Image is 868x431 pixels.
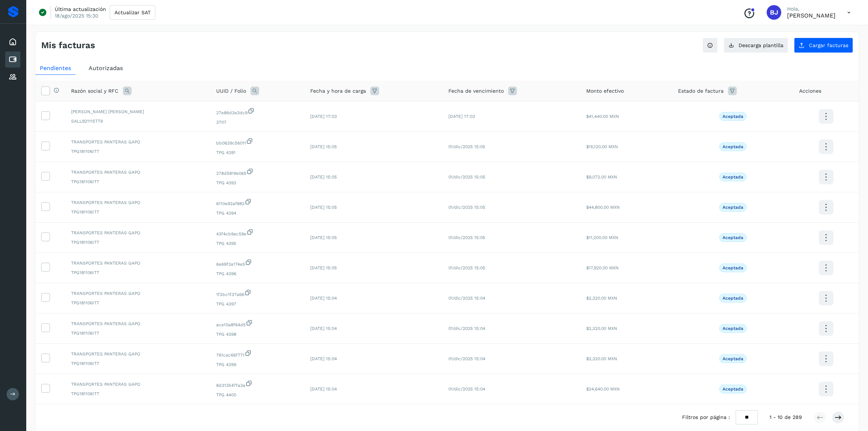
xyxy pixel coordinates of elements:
span: Descarga plantilla [739,43,783,48]
span: [DATE] 15:05 [310,144,337,149]
div: Inicio [5,34,20,50]
span: TPG 4393 [216,180,299,186]
span: 01/dic/2025 15:05 [448,265,485,270]
span: TPG 4400 [216,392,299,398]
span: Estado de factura [678,87,724,95]
span: TPG181106IT7 [71,269,205,276]
span: [DATE] 17:03 [448,114,475,119]
button: Actualizar SAT [110,5,155,20]
span: Actualizar SAT [114,10,151,15]
span: Monto efectivo [586,87,624,95]
span: $41,440.00 MXN [586,114,619,119]
span: Fecha y hora de carga [310,87,366,95]
span: Autorizadas [89,65,123,72]
p: Aceptada [723,235,743,240]
span: Cargar facturas [809,43,848,48]
button: Descarga plantilla [724,38,788,53]
p: Aceptada [723,326,743,331]
span: [DATE] 15:05 [310,265,337,270]
div: Cuentas por pagar [5,51,20,68]
p: 18/ago/2025 15:30 [55,12,98,19]
span: Fecha de vencimiento [448,87,504,95]
span: [DATE] 15:05 [310,205,337,210]
span: Razón social y RFC [71,87,118,95]
span: Pendientes [40,65,71,72]
div: Proveedores [5,69,20,85]
span: TPG 4398 [216,331,299,338]
span: $24,640.00 MXN [586,386,620,392]
span: [DATE] 15:04 [310,326,337,331]
span: 01/dic/2025 15:04 [448,356,485,361]
p: Aceptada [723,386,743,392]
span: TPG181106IT7 [71,360,205,367]
span: TRANSPORTES PANTERAS GAPO [71,230,205,236]
span: $2,320.00 MXN [586,326,617,331]
span: 43f4cb9ec59e [216,228,299,237]
span: [DATE] 15:05 [310,235,337,240]
span: TPG181106IT7 [71,300,205,306]
span: 01/dic/2025 15:05 [448,235,485,240]
span: [DATE] 15:04 [310,296,337,301]
p: Aceptada [723,114,743,119]
span: 01/dic/2025 15:04 [448,296,485,301]
span: 8d313547fa3a [216,380,299,389]
span: [DATE] 15:04 [310,386,337,392]
span: bb0639c56011 [216,138,299,146]
p: Aceptada [723,356,743,361]
span: 01/dic/2025 15:05 [448,174,485,180]
span: TPG181106IT7 [71,239,205,246]
span: TPG 4396 [216,270,299,277]
p: Aceptada [723,144,743,149]
span: TPG 4399 [216,361,299,368]
span: [PERSON_NAME] [PERSON_NAME] [71,108,205,115]
span: TPG181106IT7 [71,148,205,155]
p: Hola, [787,6,836,12]
span: 278d5819e065 [216,168,299,177]
span: 01/dic/2025 15:04 [448,326,485,331]
span: TPG 4394 [216,210,299,216]
span: $2,320.00 MXN [586,296,617,301]
span: TRANSPORTES PANTERAS GAPO [71,381,205,388]
p: Brayant Javier Rocha Martinez [787,12,836,19]
p: Aceptada [723,205,743,210]
span: 01/dic/2025 15:05 [448,144,485,149]
span: TPG181106IT7 [71,178,205,185]
span: ace10a8f64d5 [216,319,299,328]
span: TRANSPORTES PANTERAS GAPO [71,169,205,176]
span: 1 - 10 de 289 [770,413,802,421]
span: 6e69f3a174e5 [216,259,299,268]
span: UUID / Folio [216,87,246,95]
span: 27e86d3e3dc9 [216,107,299,116]
span: $2,320.00 MXN [586,356,617,361]
span: TRANSPORTES PANTERAS GAPO [71,260,205,266]
span: TPG 4395 [216,240,299,247]
span: TPG181106IT7 [71,209,205,215]
h4: Mis facturas [41,40,95,51]
span: 6110e92af882 [216,198,299,207]
p: Aceptada [723,174,743,180]
span: $9,072.00 MXN [586,174,617,180]
p: Última actualización [55,6,106,12]
span: Filtros por página : [682,413,730,421]
span: TRANSPORTES PANTERAS GAPO [71,320,205,327]
span: TRANSPORTES PANTERAS GAPO [71,351,205,357]
span: 3707 [216,119,299,126]
span: 761cac66f771 [216,350,299,358]
span: 01/dic/2025 15:04 [448,386,485,392]
span: $15,120.00 MXN [586,144,618,149]
span: TPG181106IT7 [71,330,205,336]
span: $17,920.00 MXN [586,265,619,270]
span: $44,800.00 MXN [586,205,620,210]
span: TPG181106IT7 [71,390,205,397]
p: Aceptada [723,296,743,301]
span: TPG 4391 [216,149,299,156]
span: Acciones [799,87,821,95]
button: Cargar facturas [794,38,853,53]
span: [DATE] 15:04 [310,356,337,361]
span: [DATE] 17:03 [310,114,337,119]
p: Aceptada [723,265,743,270]
span: TPG 4397 [216,301,299,307]
span: $11,200.00 MXN [586,235,618,240]
span: SALL921115TT9 [71,118,205,124]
